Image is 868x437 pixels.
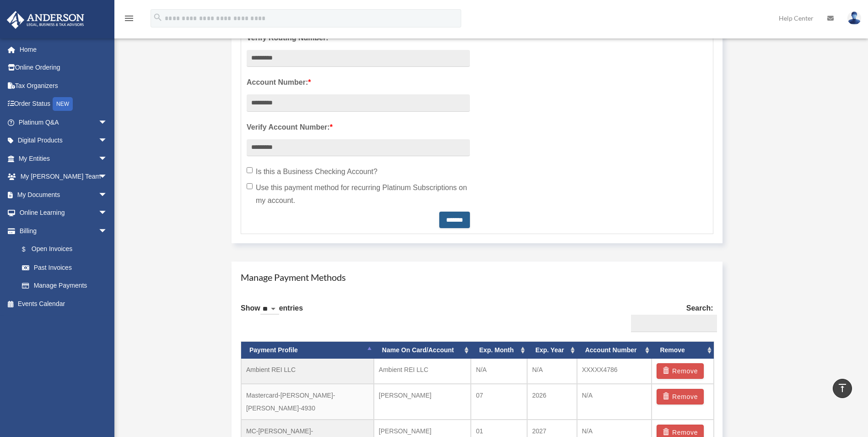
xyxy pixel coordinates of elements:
td: Mastercard-[PERSON_NAME]-[PERSON_NAME]-4930 [241,384,374,420]
i: search [153,12,163,22]
a: menu [124,16,135,24]
td: Ambient REI LLC [374,359,471,384]
span: arrow_drop_down [98,131,117,150]
a: Tax Organizers [6,76,121,95]
a: $Open Invoices [13,240,121,259]
a: Online Learningarrow_drop_down [6,204,121,222]
label: Show entries [241,302,303,324]
img: User Pic [847,11,861,25]
th: Exp. Year: activate to sort column ascending [527,342,577,359]
a: My Documentsarrow_drop_down [6,186,121,204]
span: arrow_drop_down [98,168,117,186]
td: [PERSON_NAME] [374,384,471,420]
span: arrow_drop_down [98,204,117,223]
a: Digital Productsarrow_drop_down [6,131,121,150]
button: Remove [657,363,704,379]
img: Anderson Advisors Platinum Portal [4,11,87,29]
label: Verify Account Number: [247,121,470,134]
input: Is this a Business Checking Account? [247,167,253,173]
a: Manage Payments [13,277,117,295]
input: Use this payment method for recurring Platinum Subscriptions on my account. [247,183,253,189]
td: N/A [577,384,652,420]
div: NEW [53,97,73,111]
select: Showentries [260,304,279,315]
label: Account Number: [247,76,470,89]
td: 2026 [527,384,577,420]
input: Search: [631,315,717,332]
button: Remove [657,389,704,404]
label: Search: [627,302,713,332]
i: menu [124,13,135,24]
a: My Entitiesarrow_drop_down [6,149,121,168]
th: Name On Card/Account: activate to sort column ascending [374,342,471,359]
label: Use this payment method for recurring Platinum Subscriptions on my account. [247,181,470,207]
td: Ambient REI LLC [241,359,374,384]
span: arrow_drop_down [98,186,117,204]
span: arrow_drop_down [98,222,117,240]
td: N/A [471,359,527,384]
a: Home [6,40,121,59]
h4: Manage Payment Methods [241,271,713,284]
a: Platinum Q&Aarrow_drop_down [6,113,121,131]
th: Payment Profile: activate to sort column descending [241,342,374,359]
a: Order StatusNEW [6,95,121,114]
th: Exp. Month: activate to sort column ascending [471,342,527,359]
td: 07 [471,384,527,420]
label: Is this a Business Checking Account? [247,165,470,178]
span: arrow_drop_down [98,149,117,168]
a: vertical_align_top [833,379,852,398]
td: XXXXX4786 [577,359,652,384]
th: Account Number: activate to sort column ascending [577,342,652,359]
span: $ [27,244,32,255]
a: Billingarrow_drop_down [6,222,121,240]
i: vertical_align_top [837,382,848,393]
a: Events Calendar [6,295,121,313]
span: arrow_drop_down [98,113,117,132]
a: Past Invoices [13,258,121,277]
a: My [PERSON_NAME] Teamarrow_drop_down [6,168,121,186]
th: Remove: activate to sort column ascending [652,342,713,359]
a: Online Ordering [6,59,121,77]
td: N/A [527,359,577,384]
